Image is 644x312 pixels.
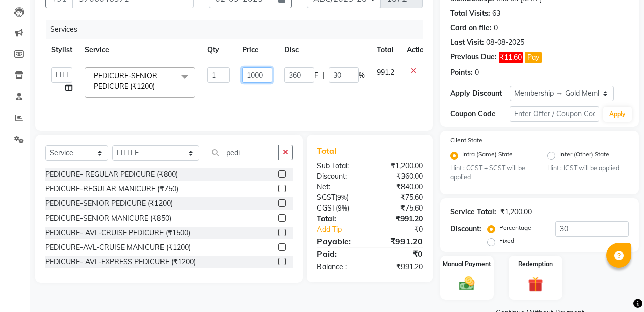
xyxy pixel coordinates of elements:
[450,52,497,63] div: Previous Due:
[309,203,370,214] div: ( )
[380,224,430,235] div: ₹0
[309,235,370,247] div: Payable:
[207,145,279,160] input: Search or Scan
[309,171,370,182] div: Discount:
[309,248,370,260] div: Paid:
[370,182,430,192] div: ₹840.00
[510,106,599,122] input: Enter Offer / Coupon Code
[317,146,340,156] span: Total
[525,52,542,63] button: Pay
[377,68,394,77] span: 991.2
[314,70,318,81] span: F
[337,193,347,201] span: 9%
[500,206,532,217] div: ₹1,200.00
[323,70,325,81] span: |
[309,214,370,224] div: Total:
[450,136,482,145] label: Client State
[78,39,201,61] th: Service
[492,8,500,19] div: 63
[559,150,609,162] label: Inter (Other) State
[450,224,481,234] div: Discount:
[450,88,510,99] div: Apply Discount
[45,184,178,194] div: PEDICURE-REGULAR MANICURE (₹750)
[450,23,492,33] div: Card on file:
[45,213,171,224] div: PEDICURE-SENIOR MANICURE (₹850)
[370,262,430,272] div: ₹991.20
[494,23,498,33] div: 0
[547,164,629,173] small: Hint : IGST will be applied
[317,203,336,213] span: CGST
[371,39,400,61] th: Total
[94,71,157,91] span: PEDICURE-SENIOR PEDICURE (₹1200)
[338,204,347,212] span: 9%
[603,107,632,122] button: Apply
[450,37,484,48] div: Last Visit:
[309,262,370,272] div: Balance :
[309,224,380,235] a: Add Tip
[46,20,430,39] div: Services
[454,275,479,292] img: _cash.svg
[499,236,514,245] label: Fixed
[475,67,479,78] div: 0
[370,161,430,171] div: ₹1,200.00
[236,39,278,61] th: Price
[462,150,513,162] label: Intra (Same) State
[370,203,430,214] div: ₹75.60
[450,164,532,182] small: Hint : CGST + SGST will be applied
[45,198,173,209] div: PEDICURE-SENIOR PEDICURE (₹1200)
[370,171,430,182] div: ₹360.00
[450,206,496,217] div: Service Total:
[518,260,553,269] label: Redemption
[450,8,490,19] div: Total Visits:
[370,214,430,224] div: ₹991.20
[309,161,370,171] div: Sub Total:
[359,70,365,81] span: %
[201,39,236,61] th: Qty
[370,235,430,247] div: ₹991.20
[45,242,191,253] div: PEDICURE-AVL-CRUISE MANICURE (₹1200)
[450,109,510,119] div: Coupon Code
[499,52,523,63] span: ₹11.60
[45,169,178,180] div: PEDICURE- REGULAR PEDICURE (₹800)
[309,192,370,203] div: ( )
[443,260,491,269] label: Manual Payment
[523,275,548,294] img: _gift.svg
[400,39,434,61] th: Action
[317,193,335,202] span: SGST
[486,37,524,48] div: 08-08-2025
[370,248,430,260] div: ₹0
[45,39,78,61] th: Stylist
[370,192,430,203] div: ₹75.60
[499,223,531,232] label: Percentage
[278,39,371,61] th: Disc
[155,82,159,91] a: x
[45,257,196,267] div: PEDICURE- AVL-EXPRESS PEDICURE (₹1200)
[450,67,473,78] div: Points:
[309,182,370,192] div: Net:
[45,228,190,238] div: PEDICURE- AVL-CRUISE PEDICURE (₹1500)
